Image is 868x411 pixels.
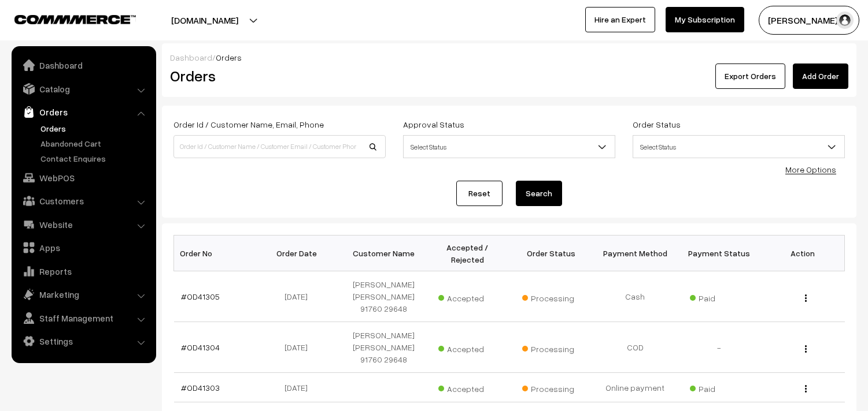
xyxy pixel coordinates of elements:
a: Dashboard [170,53,212,62]
img: Menu [805,294,807,302]
a: Reset [456,181,503,206]
a: Marketing [14,284,152,305]
span: Processing [522,289,580,304]
th: Customer Name [342,236,426,271]
span: Select Status [403,135,615,158]
a: More Options [785,165,836,174]
th: Order Status [509,236,593,271]
td: Cash [593,271,677,322]
a: My Subscription [666,7,744,32]
span: Processing [522,380,580,395]
td: - [677,322,761,373]
a: #OD41304 [181,342,220,352]
td: Online payment [593,373,677,402]
td: [PERSON_NAME] [PERSON_NAME] 91760 29648 [342,322,426,373]
a: Contact Enquires [38,152,152,165]
td: [DATE] [258,271,342,322]
a: Catalog [14,79,152,99]
img: Menu [805,345,807,353]
th: Accepted / Rejected [426,236,509,271]
span: Paid [690,289,748,304]
label: Order Status [633,118,681,130]
label: Order Id / Customer Name, Email, Phone [173,118,324,130]
th: Order Date [258,236,342,271]
a: Abandoned Cart [38,137,152,150]
span: Select Status [404,137,615,157]
img: Menu [805,385,807,393]
div: / [170,51,848,63]
button: Search [516,181,562,206]
a: Staff Management [14,308,152,328]
a: Settings [14,331,152,352]
a: Customers [14,190,152,211]
a: Apps [14,237,152,258]
span: Select Status [633,137,844,157]
span: Accepted [438,289,496,304]
td: COD [593,322,677,373]
span: Orders [216,53,242,62]
a: #OD41305 [181,292,220,301]
span: Accepted [438,380,496,395]
button: [DOMAIN_NAME] [131,6,279,35]
td: [DATE] [258,322,342,373]
th: Payment Method [593,236,677,271]
th: Order No [174,236,258,271]
label: Approval Status [403,118,464,130]
td: [DATE] [258,373,342,402]
td: [PERSON_NAME] [PERSON_NAME] 91760 29648 [342,271,426,322]
span: Processing [522,340,580,355]
span: Select Status [633,135,845,158]
a: Add Order [793,63,848,89]
th: Payment Status [677,236,761,271]
a: WebPOS [14,167,152,188]
span: Accepted [438,340,496,355]
a: Orders [38,122,152,134]
a: COMMMERCE [14,12,116,25]
a: Website [14,214,152,235]
a: Hire an Expert [585,7,655,32]
input: Order Id / Customer Name / Customer Email / Customer Phone [173,135,386,158]
button: [PERSON_NAME] s… [759,6,859,35]
span: Paid [690,380,748,395]
img: COMMMERCE [14,15,136,24]
a: Orders [14,102,152,122]
a: Reports [14,261,152,282]
img: user [836,12,854,29]
th: Action [761,236,845,271]
button: Export Orders [715,63,785,89]
a: #OD41303 [181,383,220,393]
h2: Orders [170,67,385,85]
a: Dashboard [14,55,152,76]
